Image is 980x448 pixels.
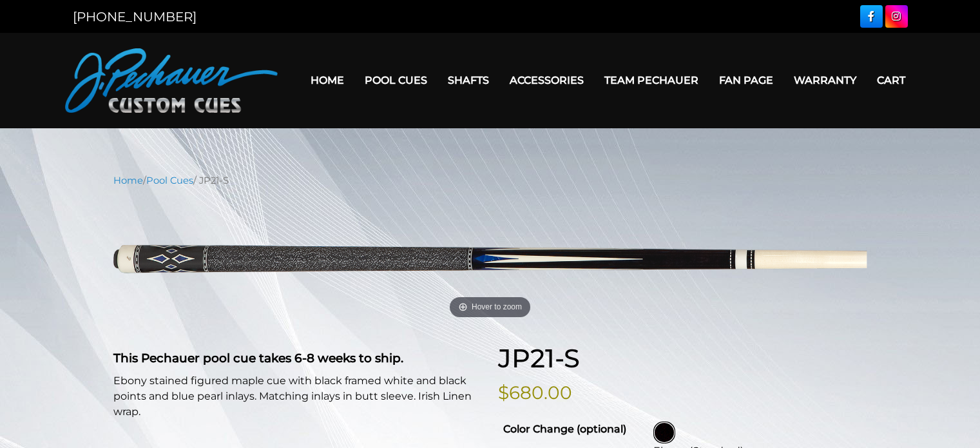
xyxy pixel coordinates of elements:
a: Home [300,64,354,97]
a: Cart [867,64,916,97]
bdi: $680.00 [498,382,572,404]
strong: Color Change (optional) [503,423,626,435]
a: Warranty [783,64,867,97]
a: Shafts [437,64,499,97]
strong: This Pechauer pool cue takes 6-8 weeks to ship. [113,351,403,365]
a: Team Pechauer [594,64,709,97]
a: Fan Page [709,64,783,97]
a: Home [113,175,143,186]
a: Accessories [499,64,594,97]
a: Pool Cues [146,175,193,186]
p: Ebony stained figured maple cue with black framed white and black points and blue pearl inlays. M... [113,373,483,420]
h1: JP21-S [498,343,867,374]
img: Ebony [655,423,674,442]
img: Pechauer Custom Cues [65,48,278,113]
a: Hover to zoom [113,197,867,323]
nav: Breadcrumb [113,173,867,188]
a: [PHONE_NUMBER] [73,9,197,24]
a: Pool Cues [354,64,437,97]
